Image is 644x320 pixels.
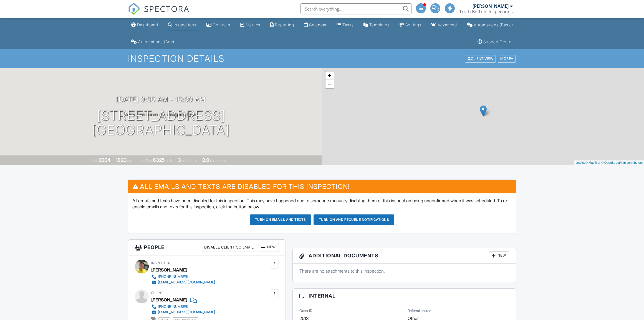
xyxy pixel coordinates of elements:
[299,308,312,313] label: Order ID
[174,22,196,27] div: Inspections
[153,157,165,163] div: 6325
[474,22,513,27] div: Automations (Basic)
[204,20,233,30] a: Contacts
[128,3,140,15] img: The Best Home Inspection Software - Spectora
[361,20,392,30] a: Templates
[483,39,513,44] div: Support Center
[140,158,152,163] span: Lot Size
[314,214,395,225] button: Turn on and Requeue Notifications
[138,39,174,44] div: Automations (Adv)
[210,158,226,163] span: bathrooms
[158,280,215,285] div: [EMAIL_ADDRESS][DOMAIN_NAME]
[151,261,170,265] span: Inspector
[309,22,327,27] div: Calendar
[151,266,187,274] div: [PERSON_NAME]
[116,157,127,163] div: 1820
[158,310,215,314] div: [EMAIL_ADDRESS][DOMAIN_NAME]
[250,214,311,225] button: Turn on emails and texts
[459,9,513,14] div: Truth Be Told Inspections
[178,157,181,163] div: 3
[489,251,509,260] div: New
[246,22,260,27] div: Metrics
[158,304,188,309] div: [PHONE_NUMBER]
[585,161,600,164] a: © MapTiler
[438,22,457,27] div: Advanced
[601,161,643,164] a: © OpenStreetMap contributors
[202,157,209,163] div: 2.0
[128,7,190,19] a: SPECTORA
[127,158,135,163] span: sq. ft.
[293,289,516,303] h3: Internal
[465,55,496,63] div: Client View
[238,20,262,30] a: Metrics
[334,20,356,30] a: Tasks
[405,22,421,27] div: Settings
[275,22,294,27] div: Reporting
[259,243,279,252] div: New
[464,56,497,60] a: Client View
[128,180,516,193] h3: All emails and texts are disabled for this inspection!
[299,268,509,274] p: There are no attachments to this inspection.
[129,20,160,30] a: Dashboard
[144,3,190,14] span: SPECTORA
[128,54,516,63] h1: Inspection Details
[151,274,215,280] a: [PHONE_NUMBER]
[475,37,515,47] a: Support Center
[129,37,176,47] a: Automations (Advanced)
[213,22,230,27] div: Contacts
[575,161,585,164] a: Leaflet
[132,198,512,210] p: All emails and texts have been disabled for this inspection. This may have happened due to someon...
[137,22,158,27] div: Dashboard
[325,71,334,80] a: Zoom in
[293,248,516,264] h3: Additional Documents
[202,243,256,252] div: Disable Client CC Email
[151,291,163,295] span: Client
[151,309,215,315] a: [EMAIL_ADDRESS][DOMAIN_NAME]
[302,20,329,30] a: Calendar
[158,275,188,279] div: [PHONE_NUMBER]
[268,20,296,30] a: Reporting
[151,304,215,309] a: [PHONE_NUMBER]
[151,280,215,285] a: [EMAIL_ADDRESS][DOMAIN_NAME]
[465,20,515,30] a: Automations (Basic)
[342,22,354,27] div: Tasks
[574,160,644,165] div: |
[325,80,334,88] a: Zoom out
[99,157,110,163] div: 2004
[408,308,431,313] label: Referral source
[397,20,424,30] a: Settings
[92,108,230,138] h1: [STREET_ADDRESS] [GEOGRAPHIC_DATA]
[498,55,516,63] div: More
[166,158,173,163] span: sq.ft.
[166,20,199,30] a: Inspections
[369,22,390,27] div: Templates
[429,20,459,30] a: Advanced
[116,96,206,103] h3: [DATE] 9:30 am - 10:30 am
[473,3,509,9] div: [PERSON_NAME]
[300,3,411,14] input: Search everything...
[182,158,197,163] span: bedrooms
[151,296,187,304] div: [PERSON_NAME]
[128,240,286,255] h3: People
[92,158,98,163] span: Built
